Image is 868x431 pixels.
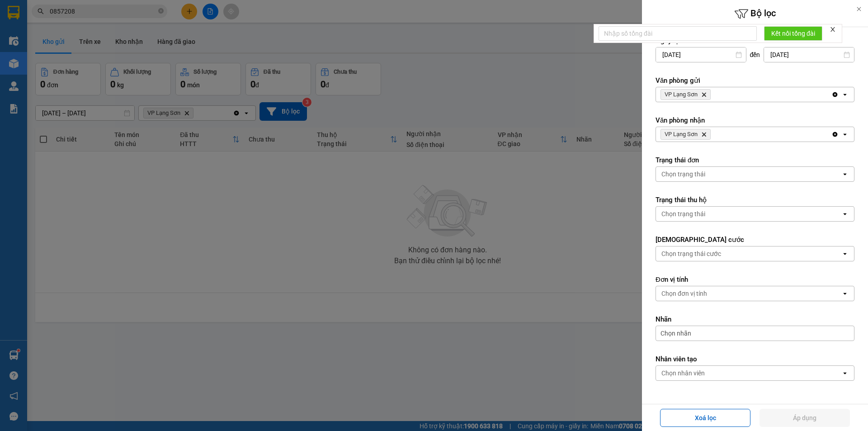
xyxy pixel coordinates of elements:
svg: Clear all [831,131,839,138]
div: Chọn đơn vị tính [661,289,707,298]
label: [DEMOGRAPHIC_DATA] cước [656,235,854,244]
input: Selected VP Lạng Sơn. [712,130,713,139]
svg: open [841,171,849,178]
button: Kết nối tổng đài [764,26,822,41]
svg: open [841,369,849,377]
input: Selected VP Lạng Sơn. [712,90,713,99]
svg: Clear all [831,91,839,98]
span: VP Lạng Sơn, close by backspace [660,89,711,100]
button: Xoá lọc [660,409,750,427]
input: Nhập số tổng đài [599,26,757,41]
label: Trạng thái đơn [656,156,854,165]
span: Chọn nhãn [660,329,691,338]
span: close [830,26,836,33]
input: Select a date. [656,47,746,62]
span: đến [750,50,760,59]
div: Chọn trạng thái cước [661,249,721,258]
h6: Bộ lọc [642,7,868,21]
input: Select a date. [764,47,854,62]
span: VP Lạng Sơn [665,91,698,98]
label: Đơn vị tính [656,275,854,284]
div: Chọn nhân viên [661,369,705,378]
svg: open [841,210,849,218]
span: Kết nối tổng đài [771,28,815,38]
div: Chọn trạng thái [661,170,705,179]
label: Nhân viên tạo [656,355,854,364]
svg: Delete [701,132,707,137]
label: Nhãn [656,315,854,324]
button: Áp dụng [759,409,850,427]
svg: open [841,290,849,297]
svg: open [841,131,849,138]
span: VP Lạng Sơn [665,131,698,138]
div: Chọn trạng thái [661,209,705,218]
svg: open [841,250,849,257]
svg: Delete [701,92,707,97]
span: VP Lạng Sơn, close by backspace [660,129,711,140]
label: Trạng thái thu hộ [656,195,854,204]
label: Văn phòng gửi [656,76,854,85]
label: Văn phòng nhận [656,116,854,125]
svg: open [841,91,849,98]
